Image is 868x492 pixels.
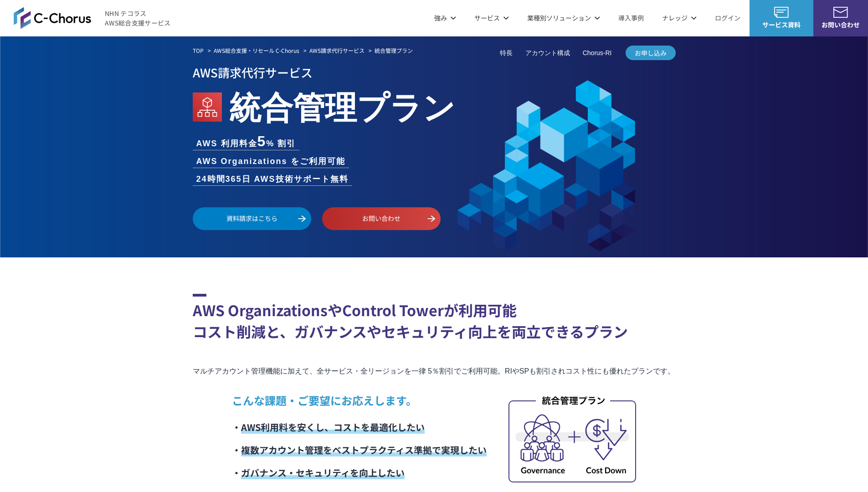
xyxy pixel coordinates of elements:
[833,7,848,18] img: お問い合わせ
[715,13,740,23] a: ログイン
[500,48,513,58] a: 特長
[193,155,349,168] li: AWS Organizations をご利用可能
[309,46,365,55] a: AWS請求代行サービス
[193,134,300,150] li: AWS 利用料金 % 割引
[662,13,697,23] p: ナレッジ
[193,294,676,342] h2: AWS OrganizationsやControl Towerが利用可能 コスト削減と、ガバナンスやセキュリティ向上を両立できるプラン
[232,439,487,461] li: ・
[232,461,487,484] li: ・
[193,207,311,230] a: 資料請求はこちら
[14,7,171,29] a: AWS総合支援サービス C-ChorusNHN テコラスAWS総合支援サービス
[241,420,425,434] span: AWS利用料を安くし、コストを最適化したい
[193,62,676,82] p: AWS請求代行サービス
[14,7,91,29] img: AWS総合支援サービス C-Chorus
[626,48,676,58] span: お申し込み
[241,466,405,479] span: ガバナンス・セキュリティを向上したい
[193,92,222,122] img: AWS Organizations
[525,48,570,58] a: アカウント構成
[508,394,636,482] img: 統合管理プラン_内容イメージ
[813,20,868,30] span: お問い合わせ
[257,133,267,149] span: 5
[232,392,487,409] p: こんな課題・ご要望にお応えします。
[583,48,612,58] a: Chorus-RI
[322,207,441,230] a: お問い合わせ
[193,173,352,185] li: 24時間365日 AWS技術サポート無料
[774,7,789,18] img: AWS総合支援サービス C-Chorus サービス資料
[229,82,455,128] em: 統合管理プラン
[750,20,813,30] span: サービス資料
[375,46,413,54] em: 統合管理プラン
[193,46,204,55] a: TOP
[241,443,487,456] span: 複数アカウント管理をベストプラクティス準拠で実現したい
[193,365,676,378] p: マルチアカウント管理機能に加えて、全サービス・全リージョンを一律 5％割引でご利用可能。RIやSPも割引されコスト性にも優れたプランです。
[434,13,456,23] p: 強み
[527,13,600,23] p: 業種別ソリューション
[232,416,487,439] li: ・
[214,46,299,55] a: AWS総合支援・リセール C-Chorus
[474,13,509,23] p: サービス
[626,46,676,60] a: お申し込み
[618,13,644,23] a: 導入事例
[105,9,171,28] span: NHN テコラス AWS総合支援サービス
